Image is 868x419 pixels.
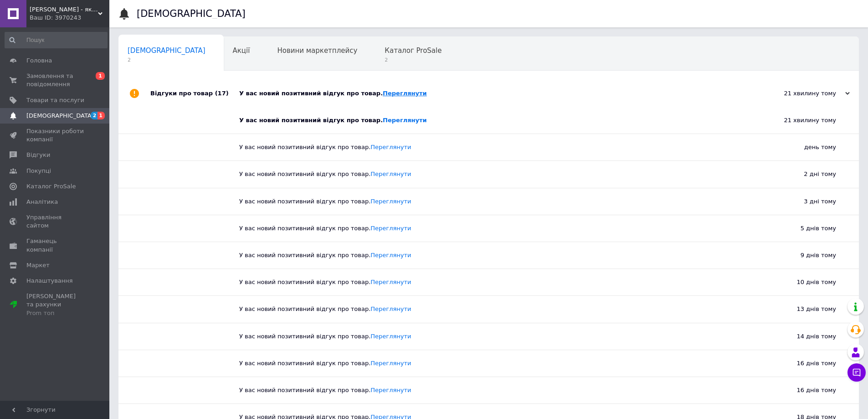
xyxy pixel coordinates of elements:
[128,57,205,63] span: 2
[239,143,745,151] div: У вас новий позитивний відгук про товар.
[26,96,84,104] span: Товари та послуги
[215,90,229,97] span: (17)
[385,57,442,63] span: 2
[239,359,745,367] div: У вас новий позитивний відгук про товар.
[745,296,859,322] div: 13 днів тому
[26,309,84,317] div: Prom топ
[370,252,411,259] a: Переглянути
[745,242,859,269] div: 9 днів тому
[91,112,98,119] span: 2
[370,387,411,393] a: Переглянути
[26,261,50,269] span: Маркет
[847,363,866,382] button: Чат з покупцем
[383,117,427,124] a: Переглянути
[96,72,105,80] span: 1
[239,89,759,98] div: У вас новий позитивний відгук про товар.
[370,305,411,312] a: Переглянути
[150,80,239,107] div: Відгуки про товар
[26,237,84,253] span: Гаманець компанії
[233,47,250,55] span: Акції
[745,161,859,187] div: 2 дні тому
[239,116,745,124] div: У вас новий позитивний відгук про товар.
[745,134,859,160] div: день тому
[30,5,98,14] span: Petruccio - якість та смак Європи у вашому домі
[26,292,84,317] span: [PERSON_NAME] та рахунки
[370,198,411,205] a: Переглянути
[26,182,76,191] span: Каталог ProSale
[239,386,745,394] div: У вас новий позитивний відгук про товар.
[370,225,411,232] a: Переглянути
[26,112,94,120] span: [DEMOGRAPHIC_DATA]
[26,167,51,175] span: Покупці
[383,90,427,97] a: Переглянути
[26,198,58,206] span: Аналітика
[370,333,411,340] a: Переглянути
[745,107,859,134] div: 21 хвилину тому
[239,197,745,206] div: У вас новий позитивний відгук про товар.
[128,47,205,55] span: [DEMOGRAPHIC_DATA]
[26,57,52,65] span: Головна
[30,14,109,22] div: Ваш ID: 3970243
[26,277,73,285] span: Налаштування
[239,251,745,259] div: У вас новий позитивний відгук про товар.
[745,188,859,215] div: 3 дні тому
[370,171,411,177] a: Переглянути
[239,305,745,313] div: У вас новий позитивний відгук про товар.
[98,112,105,119] span: 1
[745,269,859,295] div: 10 днів тому
[385,47,442,55] span: Каталог ProSale
[370,279,411,285] a: Переглянути
[26,213,84,230] span: Управління сайтом
[745,323,859,350] div: 14 днів тому
[745,377,859,403] div: 16 днів тому
[26,127,84,144] span: Показники роботи компанії
[137,8,246,19] h1: [DEMOGRAPHIC_DATA]
[370,144,411,150] a: Переглянути
[745,215,859,242] div: 5 днів тому
[239,278,745,286] div: У вас новий позитивний відгук про товар.
[759,89,850,98] div: 21 хвилину тому
[5,32,108,48] input: Пошук
[370,360,411,367] a: Переглянути
[239,224,745,233] div: У вас новий позитивний відгук про товар.
[26,72,84,88] span: Замовлення та повідомлення
[745,350,859,377] div: 16 днів тому
[26,151,50,159] span: Відгуки
[277,47,357,55] span: Новини маркетплейсу
[239,332,745,341] div: У вас новий позитивний відгук про товар.
[239,170,745,178] div: У вас новий позитивний відгук про товар.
